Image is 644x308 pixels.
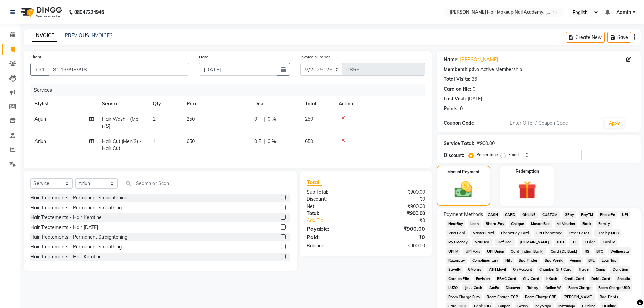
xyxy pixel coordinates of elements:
span: Loan [468,220,481,228]
span: MyT Money [446,238,470,246]
span: PayTM [579,211,595,219]
span: Donation [610,266,630,274]
span: NearBuy [446,220,466,228]
div: 0 [460,105,463,112]
span: UPI M [446,247,461,255]
div: ₹900.00 [366,189,430,196]
span: BFL [586,257,597,264]
span: Room Charge [566,284,593,292]
span: LUZO [446,284,460,292]
span: Card (Indian Bank) [509,247,546,255]
span: bKash [544,275,559,283]
div: Hair Treatements - Permanent Smoothing [30,243,122,251]
span: Admin [616,9,631,16]
span: Bank [580,220,593,228]
div: Discount: [444,152,464,159]
span: Family [596,220,612,228]
div: Membership: [444,66,473,73]
span: Comp [593,266,607,274]
th: Price [183,96,250,112]
img: logo [17,3,64,22]
div: ₹900.00 [366,242,430,250]
span: DefiDeal [495,238,515,246]
div: Hair Treatements - Hair Keratine [30,253,102,260]
div: Total: [302,210,366,217]
span: CASH [486,211,500,219]
span: 0 F [254,116,261,123]
span: CUSTOM [540,211,560,219]
th: Action [335,96,425,112]
span: Tabby [525,284,541,292]
span: BTC [594,247,605,255]
label: Manual Payment [447,169,480,175]
div: Paid: [302,233,366,241]
span: Discover [504,284,523,292]
span: Spa Finder [517,257,540,264]
span: Chamber Gift Card [537,266,574,274]
span: PhonePe [598,211,617,219]
span: Juice by MCB [594,229,621,237]
span: | [264,138,265,145]
label: Date [199,54,208,60]
div: Discount: [302,196,366,203]
span: Room Charge USD [596,284,632,292]
span: BharatPay [483,220,506,228]
div: ₹900.00 [366,203,430,210]
div: Hair Treatements - Hair Keratine [30,214,102,221]
th: Stylist [30,96,98,112]
span: 0 % [268,116,276,123]
span: 1 [153,138,156,144]
span: Room Charge EGP [484,293,520,301]
span: Card on File [446,275,471,283]
div: Hair Treatements - Permanent Straightening [30,194,127,202]
div: Coupon Code [444,120,507,127]
th: Total [301,96,335,112]
div: [DATE] [468,95,482,102]
span: Hair Cut (Men'S) - Hair Cut [102,138,141,151]
span: Card M [600,238,617,246]
span: ONLINE [520,211,538,219]
th: Qty [149,96,183,112]
span: UPI Axis [463,247,482,255]
b: 08047224946 [74,3,104,22]
span: 650 [187,138,195,144]
input: Search by Name/Mobile/Email/Code [49,63,189,76]
span: [DOMAIN_NAME] [518,238,552,246]
span: Bad Debts [598,293,620,301]
label: Redemption [516,168,539,174]
span: Arjun [34,138,46,144]
label: Client [30,54,41,60]
span: SaveIN [446,266,463,274]
a: PREVIOUS INVOICES [65,32,113,39]
span: MI Voucher [555,220,578,228]
div: Points: [444,105,459,112]
span: LoanTap [599,257,619,264]
span: TCL [569,238,580,246]
div: Services [31,84,430,96]
span: Venmo [568,257,583,264]
span: Trade [577,266,591,274]
span: Complimentary [470,257,500,264]
div: Hair Treatements - Hair [DATE] [30,224,98,231]
span: Other Cards [567,229,592,237]
span: Jazz Cash [462,284,484,292]
div: ₹0 [377,217,430,224]
span: 250 [187,116,195,122]
span: On Account [511,266,534,274]
span: 0 F [254,138,261,145]
button: Save [607,32,631,43]
div: Last Visit: [444,95,466,102]
span: AmEx [487,284,501,292]
input: Enter Offer / Coupon Code [507,118,602,128]
span: 650 [305,138,313,144]
div: 36 [472,76,477,83]
span: GPay [563,211,576,219]
div: ₹0 [366,233,430,241]
span: Envision [474,275,492,283]
a: INVOICE [32,30,57,42]
label: Percentage [476,151,498,158]
div: Balance : [302,242,366,250]
span: BharatPay Card [499,229,531,237]
span: Cheque [509,220,526,228]
div: Card on file: [444,86,471,93]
